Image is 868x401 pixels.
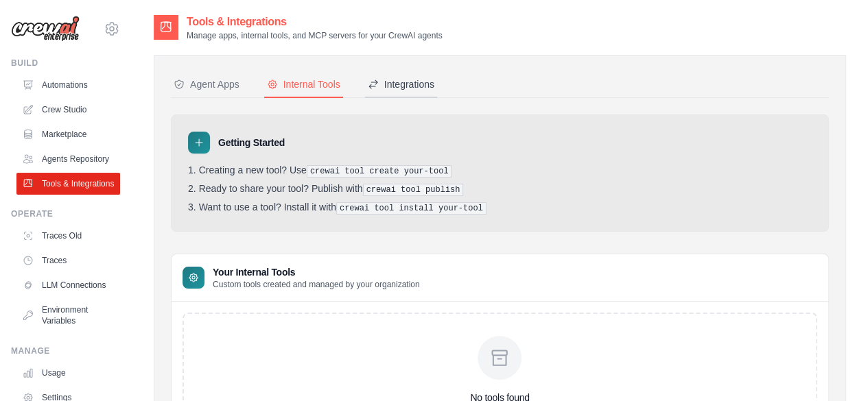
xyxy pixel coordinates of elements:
a: Usage [16,362,120,384]
button: Internal Tools [264,72,343,98]
a: Environment Variables [16,299,120,332]
h2: Tools & Integrations [187,14,443,30]
div: Manage [11,345,120,356]
div: Build [11,58,120,69]
h3: Getting Started [218,136,285,149]
a: Marketplace [16,123,120,145]
img: Logo [11,16,80,42]
a: Automations [16,74,120,96]
div: Operate [11,208,120,219]
button: Agent Apps [171,72,242,98]
a: Tools & Integrations [16,173,120,195]
pre: crewai tool create your-tool [307,165,452,178]
pre: crewai tool install your-tool [336,202,486,215]
p: Manage apps, internal tools, and MCP servers for your CrewAI agents [187,30,443,41]
div: Agent Apps [174,77,239,91]
p: Custom tools created and managed by your organization [213,279,420,290]
a: LLM Connections [16,274,120,296]
div: Integrations [368,77,434,91]
li: Want to use a tool? Install it with [188,202,812,215]
a: Traces [16,250,120,271]
h3: Your Internal Tools [213,265,420,279]
button: Integrations [365,72,437,98]
a: Crew Studio [16,99,120,121]
a: Traces Old [16,225,120,247]
div: Internal Tools [267,77,340,91]
pre: crewai tool publish [363,184,464,196]
li: Creating a new tool? Use [188,165,812,178]
li: Ready to share your tool? Publish with [188,183,812,196]
a: Agents Repository [16,148,120,170]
